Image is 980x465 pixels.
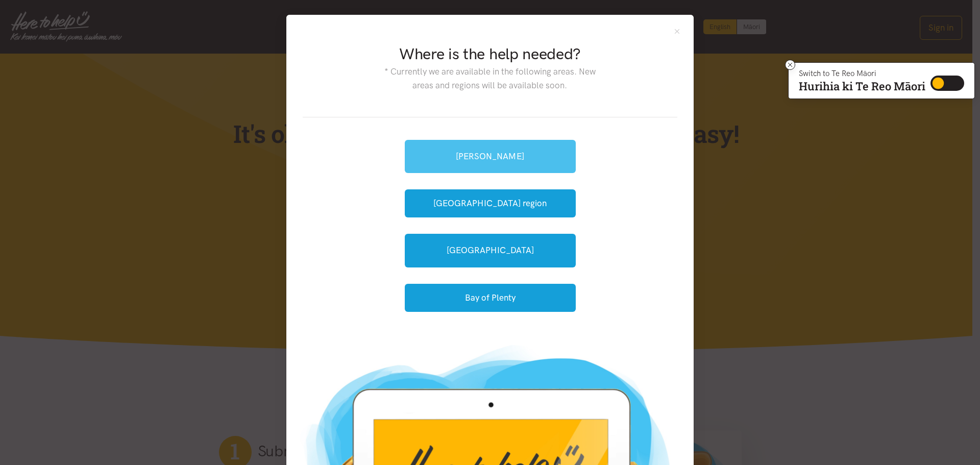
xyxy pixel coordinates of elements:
button: Close [673,27,681,36]
p: Switch to Te Reo Māori [799,70,925,77]
a: [PERSON_NAME] [405,140,576,173]
a: [GEOGRAPHIC_DATA] [405,234,576,267]
p: * Currently we are available in the following areas. New areas and regions will be available soon. [379,65,600,92]
button: [GEOGRAPHIC_DATA] region [405,189,576,217]
button: Bay of Plenty [405,284,576,312]
p: Hurihia ki Te Reo Māori [799,82,925,91]
h2: Where is the help needed? [379,43,600,65]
